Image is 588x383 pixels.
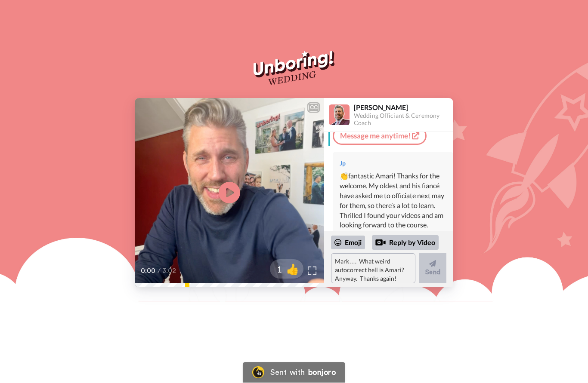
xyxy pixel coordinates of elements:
span: 3:02 [162,266,177,276]
div: Jp [340,159,446,168]
div: [PERSON_NAME] [354,104,453,112]
span: 👍 [282,263,303,276]
div: 👏fantastic Amari! Thanks for the welcome. My oldest and his fiancé have asked me to officiate nex... [340,172,446,230]
img: Profile Image [329,105,350,126]
span: / [158,266,161,276]
div: CC [308,104,319,112]
img: Full screen [308,267,316,276]
textarea: Mark…. What weird autocorrect hell is Amari? Anyway. Thanks again! [331,254,415,284]
div: Reply by Video [375,238,386,248]
button: Send [419,254,446,284]
div: Emoji [331,236,365,250]
a: Message me anytime! [333,127,427,145]
div: Reply by Video [372,236,439,250]
div: Wedding Officiant & Ceremony Coach [354,113,453,127]
img: Unboring!Wedding logo [254,51,334,86]
span: 1 [270,264,282,276]
span: 0:00 [141,266,156,276]
button: 1👍 [270,260,303,279]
